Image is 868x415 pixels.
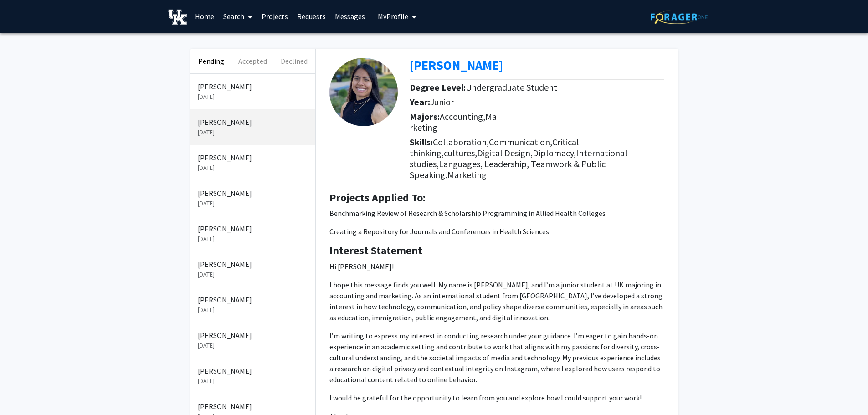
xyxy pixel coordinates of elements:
p: Hi [PERSON_NAME]! [329,261,664,272]
span: Accounting, [440,111,485,122]
p: I would be grateful for the opportunity to learn from you and explore how I could support your work! [329,392,664,403]
a: Messages [330,0,370,32]
img: University of Kentucky Logo [168,9,187,25]
iframe: Chat [7,374,39,408]
p: I’m writing to express my interest in conducting research under your guidance. I’m eager to gain ... [329,330,664,385]
p: [PERSON_NAME] [198,81,308,92]
p: Benchmarking Review of Research & Scholarship Programming in Allied Health Colleges [329,208,664,219]
img: Profile Picture [329,58,398,126]
a: Search [219,0,257,32]
p: [DATE] [198,341,308,350]
p: [DATE] [198,376,308,386]
button: Accepted [232,49,273,73]
p: [DATE] [198,128,308,137]
p: [DATE] [198,270,308,279]
span: Communication, [489,136,552,148]
button: Pending [190,49,232,73]
b: Degree Level: [410,82,466,93]
img: ForagerOne Logo [651,10,708,24]
span: cultures, [444,147,477,159]
p: [PERSON_NAME] [198,117,308,128]
a: Requests [293,0,330,32]
p: [PERSON_NAME] [198,259,308,270]
b: Year: [410,96,430,108]
span: Marketing [447,169,487,180]
span: Undergraduate Student [466,82,557,93]
p: [PERSON_NAME] [198,330,308,341]
span: Critical thinking, [410,136,579,159]
p: [PERSON_NAME] [198,223,308,234]
p: [DATE] [198,234,308,244]
span: International studies, [410,147,627,169]
p: [PERSON_NAME] [198,401,308,412]
p: [PERSON_NAME] [198,152,308,163]
p: I hope this message finds you well. My name is [PERSON_NAME], and I’m a junior student at UK majo... [329,279,664,323]
p: [PERSON_NAME] [198,365,308,376]
p: [DATE] [198,305,308,315]
a: Home [190,0,219,32]
span: Junior [430,96,454,108]
p: [PERSON_NAME] [198,188,308,199]
button: Declined [273,49,315,73]
p: [DATE] [198,163,308,173]
span: Digital Design, [477,147,533,159]
b: Interest Statement [329,243,422,257]
p: [PERSON_NAME] [198,294,308,305]
span: Collaboration, [433,136,489,148]
a: Projects [257,0,293,32]
span: Languages, Leadership, Teamwork & Public Speaking, [410,158,606,180]
b: [PERSON_NAME] [410,57,503,73]
b: Skills: [410,136,433,148]
a: Opens in a new tab [410,57,503,73]
b: Projects Applied To: [329,190,426,205]
p: [DATE] [198,92,308,102]
b: Majors: [410,111,440,122]
p: Creating a Repository for Journals and Conferences in Health Sciences [329,226,664,237]
span: Diplomacy, [533,147,576,159]
span: Marketing [410,111,497,133]
p: [DATE] [198,199,308,208]
span: My Profile [378,12,408,21]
